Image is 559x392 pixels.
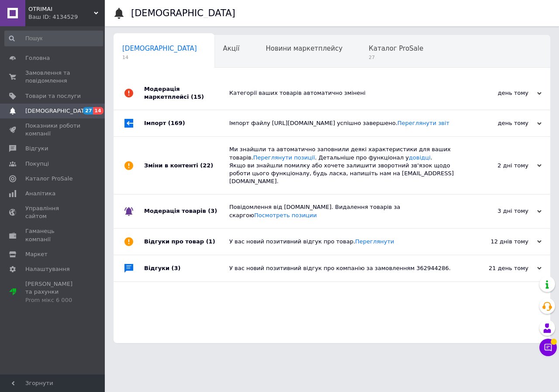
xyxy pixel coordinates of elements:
[369,45,423,52] span: Каталог ProSale
[131,8,235,18] h1: [DEMOGRAPHIC_DATA]
[144,194,229,228] div: Модерація товарів
[25,296,81,304] div: Prom мікс 6 000
[25,190,55,198] span: Аналітика
[25,69,81,85] span: Замовлення та повідомлення
[229,238,454,246] div: У вас новий позитивний відгук про товар.
[254,212,317,219] a: Посмотреть позиции
[454,264,542,272] div: 21 день тому
[25,227,81,243] span: Гаманець компанії
[122,45,197,52] span: [DEMOGRAPHIC_DATA]
[25,92,81,100] span: Товари та послуги
[25,205,81,220] span: Управління сайтом
[208,208,217,214] span: (3)
[25,145,48,153] span: Відгуки
[200,162,213,169] span: (22)
[409,154,431,161] a: довідці
[25,250,48,258] span: Маркет
[229,203,454,219] div: Повідомлення від [DOMAIN_NAME]. Видалення товарів за скаргою
[144,76,229,110] div: Модерація маркетплейсі
[25,107,90,115] span: [DEMOGRAPHIC_DATA]
[28,5,94,13] span: OTRIMAI
[25,54,50,62] span: Головна
[355,238,394,245] a: Переглянути
[229,119,454,127] div: Імпорт файлу [URL][DOMAIN_NAME] успішно завершено.
[25,280,81,304] span: [PERSON_NAME] та рахунки
[144,137,229,194] div: Зміни в контенті
[454,238,542,246] div: 12 днів тому
[25,175,72,183] span: Каталог ProSale
[83,107,93,114] span: 27
[25,160,49,168] span: Покупці
[454,207,542,215] div: 3 дні тому
[25,265,70,273] span: Налаштування
[191,94,204,100] span: (15)
[144,229,229,255] div: Відгуки про товар
[229,264,454,272] div: У вас новий позитивний відгук про компанію за замовленням 362944286.
[369,54,423,61] span: 27
[539,339,557,356] button: Чат з покупцем
[25,122,81,138] span: Показники роботи компанії
[4,31,103,46] input: Пошук
[229,89,454,97] div: Категорії ваших товарів автоматично змінені
[168,120,185,126] span: (169)
[454,162,542,170] div: 2 дні тому
[253,154,315,161] a: Переглянути позиції
[229,146,454,185] div: Ми знайшли та автоматично заповнили деякі характеристики для ваших товарів. . Детальніше про функ...
[172,265,181,271] span: (3)
[397,120,449,126] a: Переглянути звіт
[28,13,105,21] div: Ваш ID: 4134529
[144,110,229,136] div: Імпорт
[454,89,542,97] div: день тому
[206,238,215,245] span: (1)
[122,54,197,61] span: 14
[223,45,240,52] span: Акції
[266,45,342,52] span: Новини маркетплейсу
[144,255,229,281] div: Відгуки
[454,119,542,127] div: день тому
[93,107,103,114] span: 14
